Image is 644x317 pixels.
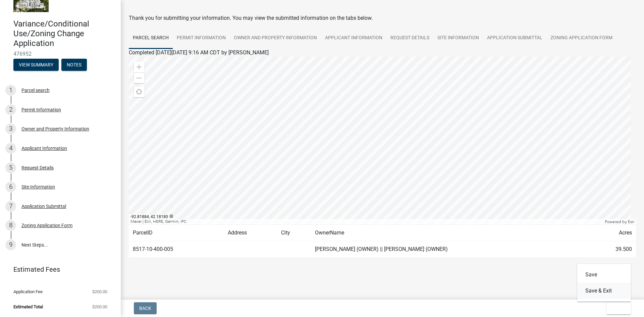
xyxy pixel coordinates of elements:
[21,146,67,151] div: Applicant Information
[5,181,16,192] div: 6
[139,306,151,311] span: Back
[5,240,16,250] div: 9
[21,126,89,131] div: Owner and Property Information
[13,305,43,309] span: Estimated Total
[129,28,173,49] a: Parcel search
[612,306,622,311] span: Exit
[92,305,107,309] span: $200.00
[321,28,386,49] a: Applicant Information
[577,264,631,302] div: Exit
[224,225,277,241] td: Address
[129,49,269,56] span: Completed [DATE][DATE] 9:16 AM CDT by [PERSON_NAME]
[230,28,321,49] a: Owner and Property Information
[588,225,636,241] td: Acres
[577,267,631,283] button: Save
[5,162,16,173] div: 5
[21,88,50,93] div: Parcel search
[92,289,107,294] span: $200.00
[13,59,59,71] button: View Summary
[134,72,145,83] div: Zoom out
[277,225,311,241] td: City
[603,219,636,224] div: Powered by
[588,241,636,258] td: 39.500
[5,201,16,212] div: 7
[386,28,433,49] a: Request Details
[13,289,43,294] span: Application Fee
[577,283,631,299] button: Save & Exit
[21,184,55,189] div: Site Information
[129,14,636,22] div: Thank you for submitting your information. You may view the submitted information on the tabs below.
[13,19,115,48] h4: Variance/Conditional Use/Zoning Change Application
[21,204,66,209] div: Application Submittal
[5,263,110,276] a: Estimated Fees
[134,302,157,314] button: Back
[483,28,546,49] a: Application Submittal
[61,63,87,68] wm-modal-confirm: Notes
[628,219,634,224] a: Esri
[21,107,61,112] div: Permit Information
[5,143,16,154] div: 4
[5,220,16,231] div: 8
[134,62,145,72] div: Zoom in
[21,165,54,170] div: Request Details
[21,223,72,228] div: Zoning Application Form
[129,225,224,241] td: ParcelID
[5,104,16,115] div: 2
[129,219,603,224] div: Maxar | Esri, HERE, Garmin, iPC
[61,59,87,71] button: Notes
[546,28,616,49] a: Zoning Application Form
[311,241,588,258] td: [PERSON_NAME] (OWNER) || [PERSON_NAME] (OWNER)
[433,28,483,49] a: Site Information
[13,63,59,68] wm-modal-confirm: Summary
[5,123,16,134] div: 3
[129,241,224,258] td: 8517-10-400-005
[5,85,16,96] div: 1
[173,28,230,49] a: Permit Information
[606,302,631,314] button: Exit
[134,87,145,97] div: Find my location
[311,225,588,241] td: OwnerName
[13,51,107,57] span: 476952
